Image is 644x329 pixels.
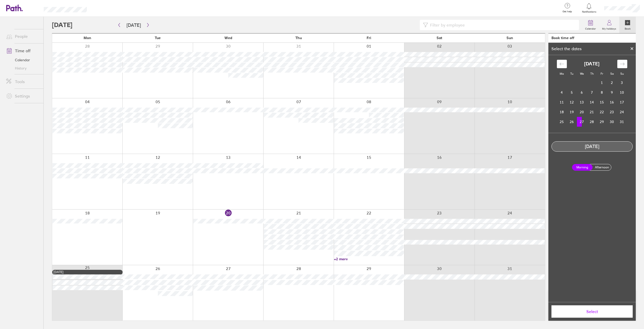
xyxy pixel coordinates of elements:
td: Monday, August 25, 2025 [557,117,567,127]
small: Mo [560,72,564,75]
a: Calendar [582,17,599,33]
a: Notifications [581,3,597,13]
small: Fr [601,72,603,75]
a: My holidays [599,17,619,33]
span: Tue [155,36,161,40]
td: Sunday, August 31, 2025 [617,117,627,127]
a: +2 more [334,257,404,261]
td: Wednesday, August 6, 2025 [577,88,587,97]
td: Saturday, August 2, 2025 [607,78,617,88]
div: Move backward to switch to the previous month. [557,60,567,68]
td: Friday, August 1, 2025 [597,78,607,88]
small: Sa [610,72,614,75]
label: Afternoon [592,164,612,170]
a: People [2,31,43,41]
td: Sunday, August 17, 2025 [617,97,627,107]
td: Saturday, August 23, 2025 [607,107,617,117]
div: [DATE] [53,270,121,274]
div: Book time off [551,36,574,40]
span: Get help [559,10,576,13]
strong: [DATE] [584,61,600,67]
td: Sunday, August 10, 2025 [617,88,627,97]
td: Thursday, August 28, 2025 [587,117,597,127]
span: Select [555,309,629,314]
input: Filter by employee [428,20,576,30]
label: My holidays [599,26,619,30]
td: Sunday, August 3, 2025 [617,78,627,88]
td: Friday, August 29, 2025 [597,117,607,127]
td: Friday, August 8, 2025 [597,88,607,97]
label: Calendar [582,26,599,30]
button: [DATE] [122,21,145,29]
td: Saturday, August 9, 2025 [607,88,617,97]
a: History [2,64,43,72]
button: Select [551,305,633,318]
td: Tuesday, August 5, 2025 [567,88,577,97]
div: Move forward to switch to the next month. [617,60,627,68]
a: Settings [2,91,43,101]
a: Time off [2,46,43,56]
div: Select the dates [548,46,585,51]
a: Calendar [2,56,43,64]
td: Friday, August 15, 2025 [597,97,607,107]
td: Saturday, August 16, 2025 [607,97,617,107]
td: Monday, August 4, 2025 [557,88,567,97]
td: Tuesday, August 12, 2025 [567,97,577,107]
small: Tu [570,72,573,75]
td: Thursday, August 7, 2025 [587,88,597,97]
span: Wed [224,36,232,40]
span: Sun [506,36,513,40]
span: Thu [295,36,302,40]
td: Monday, August 18, 2025 [557,107,567,117]
td: Selected. Wednesday, August 27, 2025 [577,117,587,127]
td: Friday, August 22, 2025 [597,107,607,117]
small: Su [620,72,624,75]
div: Calendar [551,55,633,133]
td: Thursday, August 21, 2025 [587,107,597,117]
span: Sat [437,36,442,40]
td: Wednesday, August 13, 2025 [577,97,587,107]
small: Th [590,72,594,75]
small: We [580,72,584,75]
a: Tools [2,76,43,87]
label: Morning [572,164,593,171]
span: Mon [84,36,91,40]
td: Saturday, August 30, 2025 [607,117,617,127]
td: Tuesday, August 26, 2025 [567,117,577,127]
a: Book [619,17,636,33]
span: Fri [367,36,371,40]
td: Tuesday, August 19, 2025 [567,107,577,117]
td: Thursday, August 14, 2025 [587,97,597,107]
span: Notifications [581,10,597,13]
td: Sunday, August 24, 2025 [617,107,627,117]
label: Book [622,26,634,30]
td: Monday, August 11, 2025 [557,97,567,107]
td: Wednesday, August 20, 2025 [577,107,587,117]
div: [DATE] [552,144,632,149]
